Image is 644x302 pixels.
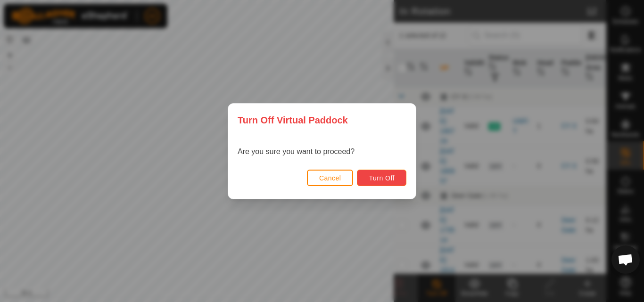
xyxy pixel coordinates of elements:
div: Open chat [611,245,640,274]
span: Turn Off Virtual Paddock [238,113,348,127]
button: Cancel [307,170,354,186]
button: Turn Off [357,170,406,186]
p: Are you sure you want to proceed? [238,146,355,157]
span: Turn Off [369,174,395,182]
span: Cancel [319,174,341,182]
